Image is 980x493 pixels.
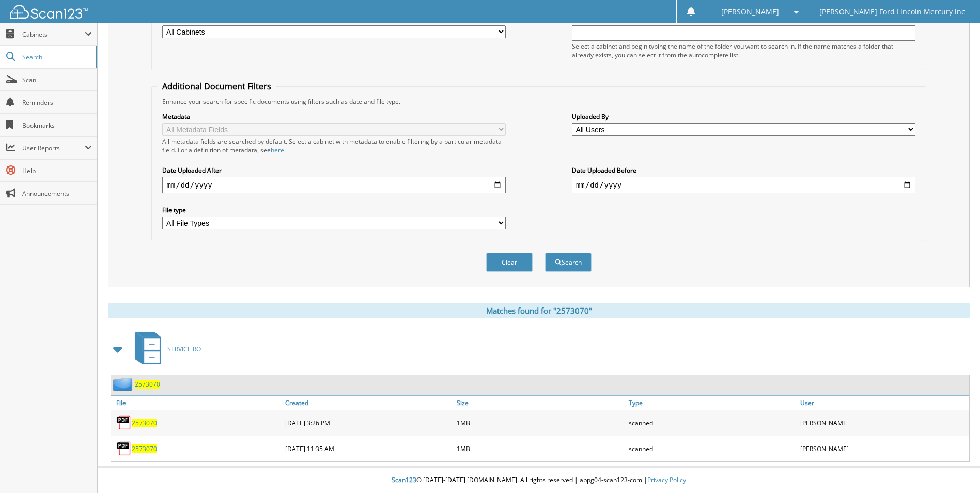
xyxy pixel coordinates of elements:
[22,166,92,175] span: Help
[162,166,506,175] label: Date Uploaded After
[572,166,915,175] label: Date Uploaded Before
[283,438,454,459] div: [DATE] 11:35 AM
[132,419,157,427] a: 2573070
[116,415,132,430] img: PDF.png
[157,97,920,106] div: Enhance your search for specific documents using filters such as date and file type.
[545,253,592,272] button: Search
[162,206,506,214] label: File type
[116,441,132,456] img: PDF.png
[22,30,85,39] span: Cabinets
[162,137,506,155] div: All metadata fields are searched by default. Select a cabinet with metadata to enable filtering b...
[132,444,157,453] a: 2573070
[454,412,626,433] div: 1MB
[721,9,779,15] span: [PERSON_NAME]
[798,412,969,433] div: [PERSON_NAME]
[928,443,980,493] iframe: Chat Widget
[22,75,92,84] span: Scan
[647,475,686,484] a: Privacy Policy
[626,438,798,459] div: scanned
[22,98,92,107] span: Reminders
[626,396,798,410] a: Type
[486,253,533,272] button: Clear
[22,189,92,198] span: Announcements
[798,438,969,459] div: [PERSON_NAME]
[135,380,160,389] a: 2573070
[392,475,416,484] span: Scan123
[111,396,283,410] a: File
[113,378,135,391] img: folder2.png
[572,112,915,121] label: Uploaded By
[572,177,915,193] input: end
[271,146,284,155] a: here
[798,396,969,410] a: User
[22,121,92,130] span: Bookmarks
[162,112,506,121] label: Metadata
[572,42,915,59] div: Select a cabinet and begin typing the name of the folder you want to search in. If the name match...
[157,81,276,92] legend: Additional Document Filters
[129,329,201,369] a: SERVICE RO
[108,303,970,318] div: Matches found for "2573070"
[626,412,798,433] div: scanned
[283,412,454,433] div: [DATE] 3:26 PM
[10,5,88,19] img: scan123-logo-white.svg
[283,396,454,410] a: Created
[167,345,201,353] span: SERVICE RO
[454,396,626,410] a: Size
[454,438,626,459] div: 1MB
[22,53,90,61] span: Search
[22,144,85,152] span: User Reports
[819,9,965,15] span: [PERSON_NAME] Ford Lincoln Mercury inc
[98,468,980,493] div: © [DATE]-[DATE] [DOMAIN_NAME]. All rights reserved | appg04-scan123-com |
[162,177,506,193] input: start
